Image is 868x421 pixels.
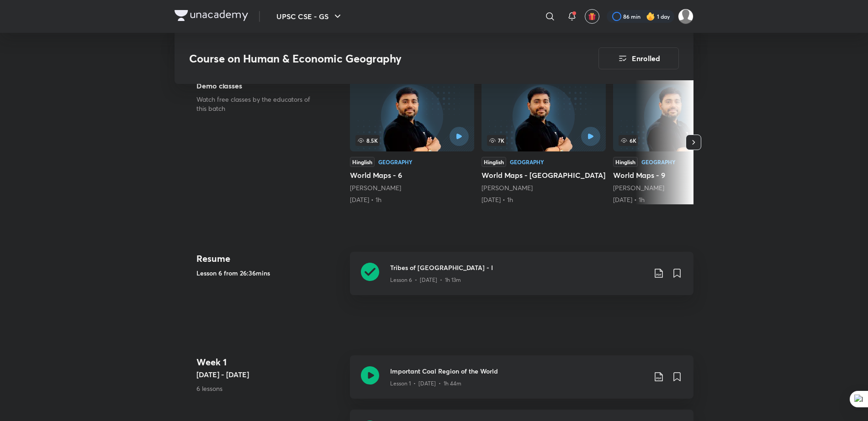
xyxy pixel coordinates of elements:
button: avatar [585,9,599,24]
h5: World Maps - 6 [350,170,474,181]
div: Hinglish [613,157,638,167]
a: Tribes of [GEOGRAPHIC_DATA] - ILesson 6 • [DATE] • 1h 13m [350,252,693,306]
p: Watch free classes by the educators of this batch [196,95,321,113]
a: World Maps - 9 [613,80,737,204]
h5: World Maps - 9 [613,170,737,181]
div: 24th Apr • 1h [350,195,474,204]
div: 28th Apr • 1h [482,195,606,204]
a: 6KHinglishGeographyWorld Maps - 9[PERSON_NAME][DATE] • 1h [613,80,737,204]
h5: Lesson 6 from 26:36mins [196,268,343,278]
button: Enrolled [598,47,679,69]
div: Hinglish [482,157,506,167]
img: streak [646,12,655,21]
span: 8.5K [355,135,380,146]
h4: Week 1 [196,355,343,369]
a: World Maps - 6 [350,80,474,204]
h5: Demo classes [196,80,321,91]
a: Important Coal Region of the WorldLesson 1 • [DATE] • 1h 44m [350,355,693,410]
div: Sudarshan Gurjar [482,183,606,192]
h3: Important Coal Region of the World [390,366,646,376]
a: [PERSON_NAME] [350,183,401,192]
p: Lesson 6 • [DATE] • 1h 13m [390,276,461,284]
p: Lesson 1 • [DATE] • 1h 44m [390,379,461,388]
img: Ayushi Singh [678,9,693,24]
div: Geography [510,159,544,165]
a: [PERSON_NAME] [613,183,664,192]
img: avatar [588,12,596,21]
h5: [DATE] - [DATE] [196,369,343,380]
a: [PERSON_NAME] [482,183,533,192]
h3: Course on Human & Economic Geography [189,52,547,65]
a: Company Logo [175,10,248,23]
h3: Tribes of [GEOGRAPHIC_DATA] - I [390,263,646,272]
span: 6K [619,135,638,146]
button: UPSC CSE - GS [271,7,349,26]
span: 7K [487,135,506,146]
div: 29th Apr • 1h [613,195,737,204]
a: 8.5KHinglishGeographyWorld Maps - 6[PERSON_NAME][DATE] • 1h [350,80,474,204]
div: Geography [378,159,413,165]
h4: Resume [196,252,343,265]
div: Sudarshan Gurjar [613,183,737,192]
a: World Maps - Europe [482,80,606,204]
p: 6 lessons [196,384,343,393]
a: 7KHinglishGeographyWorld Maps - [GEOGRAPHIC_DATA][PERSON_NAME][DATE] • 1h [482,80,606,204]
img: Company Logo [175,10,248,21]
h5: World Maps - [GEOGRAPHIC_DATA] [482,170,606,181]
div: Sudarshan Gurjar [350,183,474,192]
div: Hinglish [350,157,375,167]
